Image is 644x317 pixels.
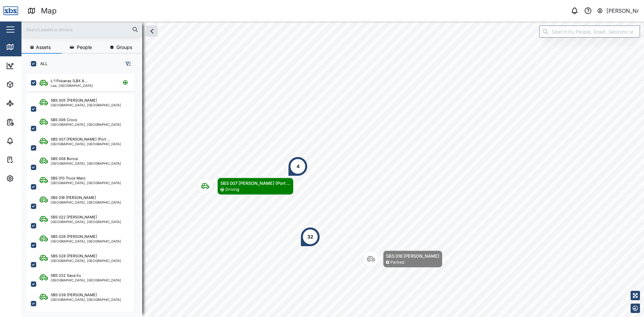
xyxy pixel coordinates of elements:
[597,6,639,15] button: [PERSON_NAME]
[51,162,121,165] div: [GEOGRAPHIC_DATA], [GEOGRAPHIC_DATA]
[17,43,33,51] div: Map
[17,100,34,107] div: Sites
[51,201,121,204] div: [GEOGRAPHIC_DATA], [GEOGRAPHIC_DATA]
[21,21,644,317] canvas: Map
[116,45,132,50] span: Groups
[51,156,78,162] div: SBS 008 Borosi
[27,72,142,312] div: grid
[51,220,121,223] div: [GEOGRAPHIC_DATA], [GEOGRAPHIC_DATA]
[17,156,36,163] div: Tasks
[51,137,110,142] div: SBS 007 [PERSON_NAME] (Port ...
[51,142,121,146] div: [GEOGRAPHIC_DATA], [GEOGRAPHIC_DATA]
[51,214,97,220] div: SBS 022 [PERSON_NAME]
[17,118,40,126] div: Reports
[17,62,48,69] div: Dashboard
[17,137,38,145] div: Alarms
[51,175,86,181] div: SBS 013 Truck Maro
[25,24,138,35] input: Search assets or drivers
[51,259,121,262] div: [GEOGRAPHIC_DATA], [GEOGRAPHIC_DATA]
[197,178,293,195] div: Map marker
[77,45,92,50] span: People
[3,3,18,18] img: Main Logo
[51,292,97,298] div: SBS 039 [PERSON_NAME]
[51,278,121,282] div: [GEOGRAPHIC_DATA], [GEOGRAPHIC_DATA]
[51,240,121,243] div: [GEOGRAPHIC_DATA], [GEOGRAPHIC_DATA]
[225,187,239,193] div: Driving
[288,156,308,176] div: Map marker
[36,61,48,66] label: ALL
[51,298,121,301] div: [GEOGRAPHIC_DATA], [GEOGRAPHIC_DATA]
[17,175,41,182] div: Settings
[606,7,639,15] div: [PERSON_NAME]
[51,84,93,87] div: Lae, [GEOGRAPHIC_DATA]
[51,123,121,126] div: [GEOGRAPHIC_DATA], [GEOGRAPHIC_DATA]
[51,234,97,240] div: SBS 026 [PERSON_NAME]
[51,78,87,84] div: L-1 Pokanas (LBX 8...
[51,98,97,103] div: SBS 005 [PERSON_NAME]
[297,163,300,170] div: 4
[36,45,51,50] span: Assets
[51,117,77,123] div: SBS 006 Crocs
[51,103,121,107] div: [GEOGRAPHIC_DATA], [GEOGRAPHIC_DATA]
[17,81,38,88] div: Assets
[51,181,121,184] div: [GEOGRAPHIC_DATA], [GEOGRAPHIC_DATA]
[51,195,96,201] div: SBS 019 [PERSON_NAME]
[220,180,290,187] div: SBS 007 [PERSON_NAME] (Port ...
[51,253,97,259] div: SBS 028 [PERSON_NAME]
[51,273,81,278] div: SBS 032 Saua Iru
[386,253,439,259] div: SBS 018 [PERSON_NAME]
[41,5,57,17] div: Map
[539,25,640,38] input: Search by People, Asset, Geozone or Place
[300,227,320,247] div: Map marker
[390,259,404,266] div: Parked
[363,251,442,268] div: Map marker
[307,233,313,241] div: 32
